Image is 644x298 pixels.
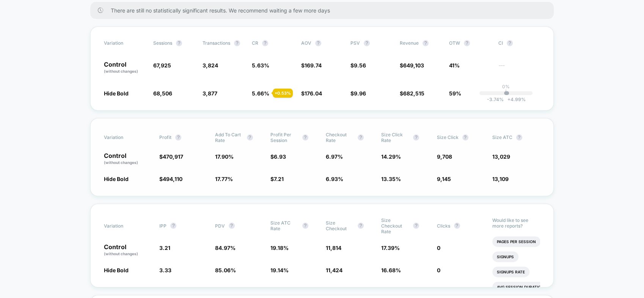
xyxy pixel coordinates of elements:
span: OTW [449,40,491,46]
button: ? [413,223,419,229]
span: Size Checkout [326,220,354,231]
span: 9,708 [437,153,452,160]
li: Signups Rate [492,267,529,277]
p: 0% [502,84,510,89]
span: Transactions [203,40,230,46]
span: 494,110 [163,176,182,182]
span: $ [301,90,322,97]
li: Signups [492,251,518,262]
span: 3.33 [159,267,171,273]
span: Checkout Rate [326,132,354,143]
button: ? [462,134,468,140]
span: 41% [449,62,460,69]
button: ? [175,134,181,140]
span: 3,824 [203,62,218,69]
span: 649,103 [403,62,424,69]
span: $ [301,62,322,69]
span: 85.06 % [215,267,236,273]
span: Add To Cart Rate [215,132,243,143]
span: $ [400,90,424,97]
li: Avg Session Duration [492,282,549,292]
span: Size Checkout rate [381,217,409,234]
span: 6.93 % [326,176,343,182]
span: 5.63 % [252,62,269,69]
span: CR [252,40,258,46]
p: Control [104,244,152,257]
button: ? [170,223,176,229]
button: ? [229,223,235,229]
button: ? [464,40,470,46]
span: 11,424 [326,267,342,273]
button: ? [454,223,460,229]
span: 17.39 % [381,245,400,251]
p: Control [104,61,146,74]
span: 9.56 [354,62,366,69]
p: | [505,89,507,95]
span: $ [270,176,284,182]
span: CI [498,40,540,46]
span: 6.97 % [326,153,343,160]
span: 16.68 % [381,267,401,273]
button: ? [302,134,308,140]
span: AOV [301,40,311,46]
button: ? [358,223,364,229]
span: Variation [104,217,146,234]
button: ? [516,134,522,140]
span: 59% [449,90,461,97]
span: 176.04 [305,90,322,97]
span: $ [159,176,182,182]
span: Revenue [400,40,419,46]
span: 0 [437,245,440,251]
span: Hide Bold [104,176,129,182]
span: Variation [104,132,146,143]
button: ? [176,40,182,46]
span: PDV [215,223,225,229]
span: 5.66 % [252,90,269,97]
button: ? [302,223,308,229]
button: ? [423,40,429,46]
span: 4.99 % [504,97,526,102]
span: 17.90 % [215,153,234,160]
button: ? [413,134,419,140]
span: 470,917 [163,153,183,160]
span: $ [350,62,366,69]
button: ? [234,40,240,46]
span: 3.21 [159,245,170,251]
span: -3.74 % [487,97,504,102]
span: Size ATC [492,134,512,140]
button: ? [364,40,370,46]
button: ? [247,134,253,140]
span: Size Click [437,134,459,140]
span: 68,506 [153,90,172,97]
p: Control [104,153,152,165]
span: Size Click rate [381,132,409,143]
span: 682,515 [403,90,424,97]
span: There are still no statistically significant results. We recommend waiting a few more days [111,7,539,14]
span: 11,814 [326,245,341,251]
span: Clicks [437,223,450,229]
span: 9.96 [354,90,366,97]
span: Profit Per Session [270,132,298,143]
span: Hide Bold [104,267,129,273]
span: Variation [104,40,146,46]
span: $ [270,153,286,160]
span: Size ATC rate [270,220,298,231]
button: ? [358,134,364,140]
span: 0 [437,267,440,273]
span: 6.93 [274,153,286,160]
span: + [507,97,510,102]
span: 17.77 % [215,176,233,182]
span: (without changes) [104,69,138,73]
span: Hide Bold [104,90,129,97]
span: 84.97 % [215,245,236,251]
span: 67,925 [153,62,171,69]
span: $ [159,153,183,160]
span: 13.35 % [381,176,401,182]
span: $ [350,90,366,97]
div: + 0.53 % [273,89,293,98]
span: (without changes) [104,251,138,256]
span: 7.21 [274,176,284,182]
span: $ [400,62,424,69]
span: 19.14 % [270,267,289,273]
span: 3,877 [203,90,217,97]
